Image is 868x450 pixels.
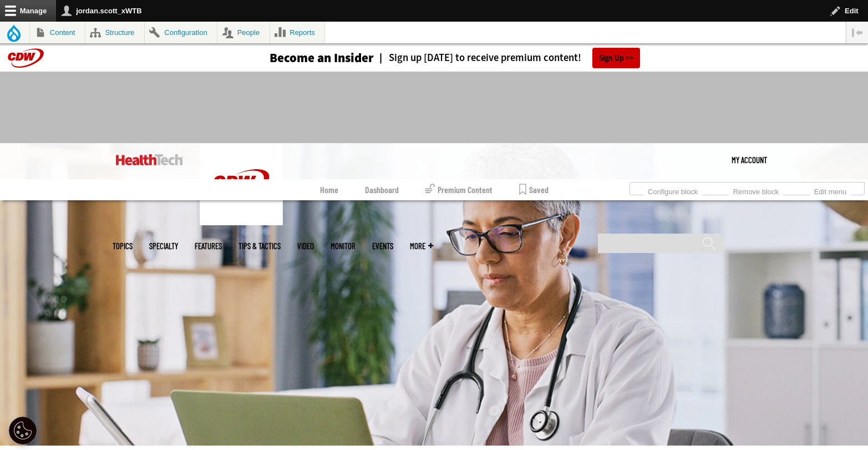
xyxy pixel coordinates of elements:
a: Premium Content [425,179,493,200]
a: Configuration [145,22,217,43]
iframe: advertisement [232,83,636,133]
a: Dashboard [365,179,399,200]
span: Specialty [149,242,178,250]
a: CDW [200,216,283,228]
img: Home [200,143,283,225]
div: User menu [732,143,767,176]
a: Video [297,242,314,250]
a: People [217,22,270,43]
a: Sign up [DATE] to receive premium content! [374,53,581,63]
button: Vertical orientation [846,22,868,43]
a: Events [372,242,393,250]
a: Reports [270,22,325,43]
a: Edit menu [810,184,851,196]
span: More [410,242,433,250]
img: Home [116,154,183,165]
a: My Account [732,143,767,176]
a: Become an Insider [228,52,374,64]
div: Cookie Settings [9,417,37,444]
span: Topics [113,242,133,250]
a: Content [30,22,85,43]
a: MonITor [331,242,356,250]
h3: Become an Insider [270,52,374,64]
a: Tips & Tactics [238,242,281,250]
a: Remove block [729,184,783,196]
a: Features [195,242,222,250]
a: Sign Up [592,48,640,68]
a: Home [320,179,338,200]
a: Saved [519,179,549,200]
a: Structure [85,22,144,43]
button: Open Preferences [9,417,37,444]
a: Configure block [643,184,702,196]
